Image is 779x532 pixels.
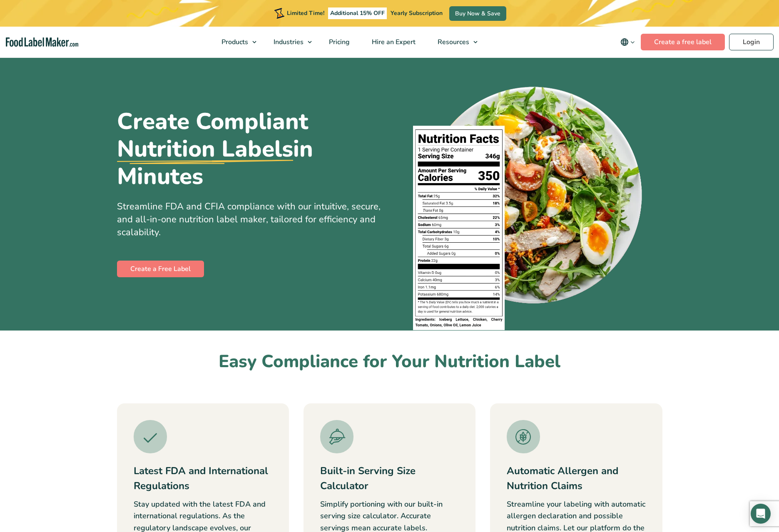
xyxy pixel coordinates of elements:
[117,135,293,163] u: Nutrition Labels
[507,463,645,493] h3: Automatic Allergen and Nutrition Claims
[641,34,725,50] a: Create a free label
[117,261,204,277] a: Create a Free Label
[117,351,662,373] h2: Easy Compliance for Your Nutrition Label
[134,420,167,453] img: A green tick icon.
[449,6,506,21] a: Buy Now & Save
[413,81,645,331] img: A plate of food with a nutrition facts label on top of it.
[427,27,482,57] a: Resources
[134,463,272,493] h3: Latest FDA and International Regulations
[369,37,416,47] span: Hire an Expert
[326,37,351,47] span: Pricing
[729,34,774,50] a: Login
[320,463,459,493] h3: Built-in Serving Size Calculator
[263,27,316,57] a: Industries
[361,27,425,57] a: Hire an Expert
[751,504,771,524] div: Open Intercom Messenger
[117,108,383,190] h1: Create Compliant in Minutes
[211,27,261,57] a: Products
[271,37,304,47] span: Industries
[318,27,359,57] a: Pricing
[391,9,443,17] span: Yearly Subscription
[435,37,470,47] span: Resources
[219,37,249,47] span: Products
[117,200,381,239] span: Streamline FDA and CFIA compliance with our intuitive, secure, and all-in-one nutrition label mak...
[328,7,387,19] span: Additional 15% OFF
[287,9,324,17] span: Limited Time!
